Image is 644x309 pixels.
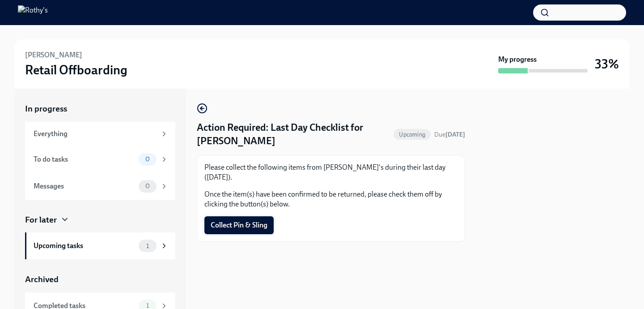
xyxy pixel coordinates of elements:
div: To do tasks [34,154,135,164]
h6: [PERSON_NAME] [25,50,82,60]
div: For later [25,214,57,226]
a: Archived [25,274,175,285]
div: Everything [34,129,157,139]
h4: Action Required: Last Day Checklist for [PERSON_NAME] [197,121,390,148]
div: Upcoming tasks [34,241,135,251]
a: Everything [25,122,175,146]
span: 0 [140,156,155,163]
h3: 33% [595,56,619,72]
span: 1 [141,302,154,309]
a: Upcoming tasks1 [25,232,175,259]
p: Once the item(s) have been confirmed to be returned, please check them off by clicking the button... [204,189,458,209]
a: Messages0 [25,173,175,200]
a: In progress [25,103,175,115]
span: Collect Pin & Sling [211,221,267,230]
div: Messages [34,181,135,191]
button: Collect Pin & Sling [204,216,274,234]
span: 0 [140,183,155,189]
img: Rothy's [18,5,48,20]
span: September 1st, 2025 09:00 [434,130,465,139]
span: Upcoming [394,131,431,138]
span: 1 [141,243,154,249]
strong: My progress [498,55,537,64]
h3: Retail Offboarding [25,62,127,78]
strong: [DATE] [445,131,465,138]
p: Please collect the following items from [PERSON_NAME]'s during their last day ([DATE]). [204,163,458,182]
a: To do tasks0 [25,146,175,173]
a: For later [25,214,175,226]
span: Due [434,131,465,138]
